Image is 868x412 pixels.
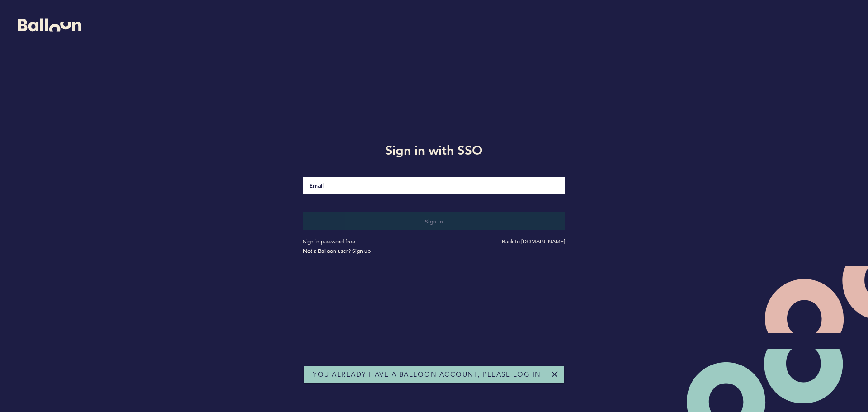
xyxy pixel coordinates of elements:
span: Sign in [425,218,443,225]
a: Sign in password-free [303,238,355,245]
input: Email [303,177,565,194]
h1: Sign in with SSO [296,141,572,159]
a: Not a Balloon user? Sign up [303,247,371,254]
button: Sign in [303,212,565,230]
div: You already have a Balloon account, please log in! [304,366,564,383]
a: Back to [DOMAIN_NAME] [502,238,565,245]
